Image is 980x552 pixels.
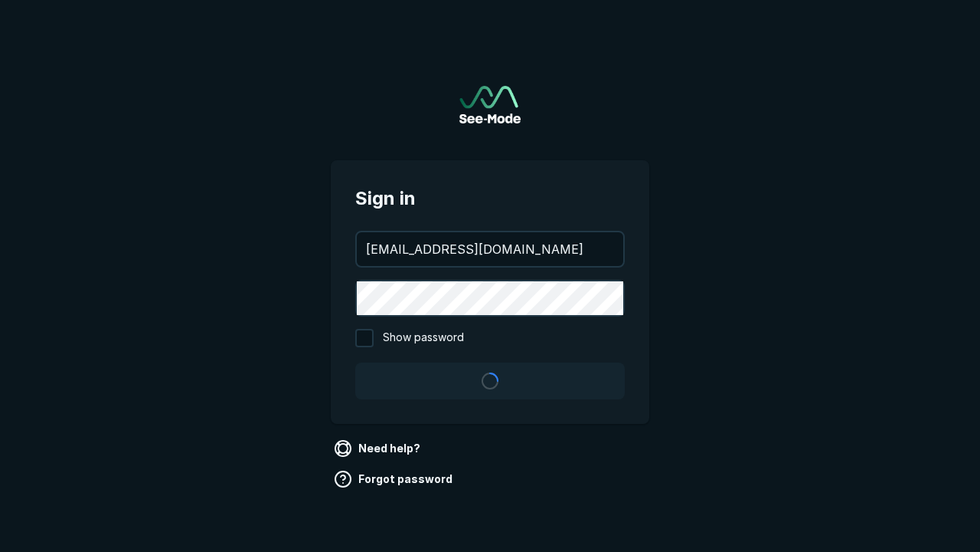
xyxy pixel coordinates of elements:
img: See-Mode Logo [459,86,521,123]
a: Go to sign in [459,86,521,123]
span: Sign in [355,185,625,212]
a: Forgot password [331,467,459,491]
a: Need help? [331,436,426,461]
input: your@email.com [357,232,623,266]
span: Show password [383,329,464,347]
